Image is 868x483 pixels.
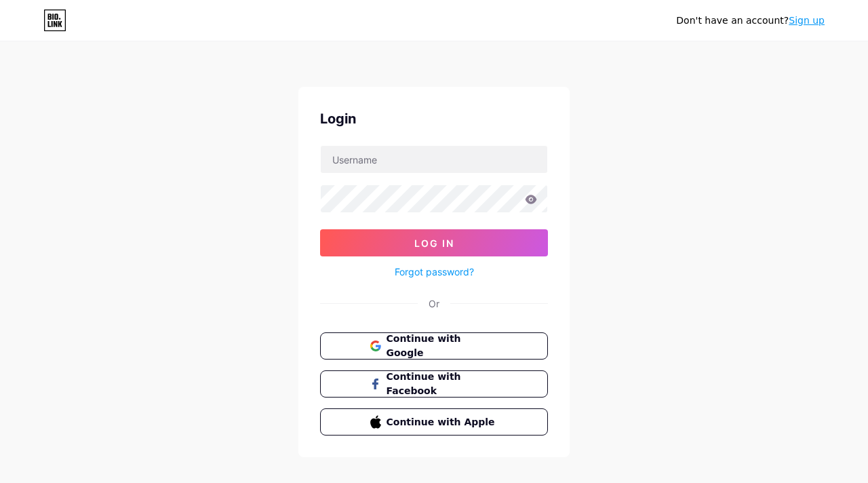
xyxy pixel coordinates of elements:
button: Continue with Google [320,332,548,360]
span: Continue with Apple [387,415,498,429]
a: Forgot password? [395,265,474,279]
span: Continue with Google [387,332,498,360]
button: Continue with Apple [320,408,548,436]
div: Don't have an account? [676,14,825,28]
div: Login [320,109,548,129]
input: Username [321,146,547,173]
span: Continue with Facebook [387,370,498,398]
button: Continue with Facebook [320,370,548,398]
a: Sign up [789,15,825,26]
button: Log In [320,229,548,256]
div: Or [429,296,439,311]
span: Log In [414,237,454,249]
